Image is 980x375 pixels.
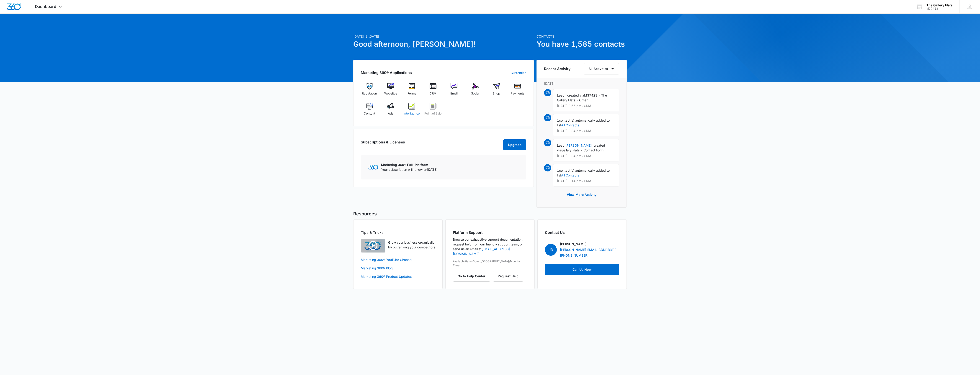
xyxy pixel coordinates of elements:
[560,247,619,252] a: [PERSON_NAME][EMAIL_ADDRESS][PERSON_NAME][DOMAIN_NAME]
[544,81,619,86] p: [DATE]
[382,83,400,99] a: Websites
[361,266,435,270] a: Marketing 360® Blog
[561,173,579,177] a: All Contacts
[361,257,435,262] a: Marketing 360® YouTube Channel
[493,271,523,282] button: Request Help
[511,70,526,75] a: Customize
[565,143,592,147] a: [PERSON_NAME]
[353,210,627,217] h5: Resources
[536,39,627,50] h1: You have 1,585 contacts
[488,83,505,99] a: Shop
[565,93,584,97] span: , created via
[430,91,436,96] span: CRM
[561,123,579,127] a: All Contacts
[557,154,615,158] p: [DATE] 3:34 pm • CRM
[509,83,526,99] a: Payments
[926,3,953,7] div: account name
[545,264,619,275] a: Call Us Now
[445,83,463,99] a: Email
[557,118,559,122] span: 1
[361,83,378,99] a: Reputation
[368,165,378,169] img: Marketing 360 Logo
[353,39,534,50] h1: Good afternoon, [PERSON_NAME]!
[453,237,527,256] p: Browse our exhaustive support documentation, request help from our friendly support team, or send...
[584,63,619,74] button: All Activities
[353,34,534,39] p: [DATE] is [DATE]
[453,274,493,278] a: Go to Help Center
[361,103,378,119] a: Content
[557,168,610,177] span: contact(s) automatically added to list
[545,230,619,235] h2: Contact Us
[362,91,377,96] span: Reputation
[404,111,420,116] span: Intelligence
[424,111,442,116] span: Point of Sale
[544,66,570,71] h6: Recent Activity
[467,83,484,99] a: Social
[493,91,500,96] span: Shop
[361,274,435,279] a: Marketing 360® Product Updates
[361,70,412,75] h2: Marketing 360® Applications
[453,271,490,282] button: Go to Help Center
[450,91,458,96] span: Email
[503,139,526,150] button: Upgrade
[511,91,524,96] span: Payments
[403,83,421,99] a: Forms
[536,34,627,39] p: Contacts
[361,230,435,235] h2: Tips & Tricks
[557,118,610,127] span: contact(s) automatically added to list
[561,148,603,152] span: Gallery Flats - Contact Form
[557,129,615,133] p: [DATE] 3:34 pm • CRM
[382,103,400,119] a: Ads
[424,83,442,99] a: CRM
[557,93,565,97] span: Lead,
[427,168,437,171] span: [DATE]
[407,91,416,96] span: Forms
[545,244,557,256] span: JD
[557,179,615,183] p: [DATE] 3:14 pm • CRM
[361,239,385,253] img: Quick Overview Video
[403,103,421,119] a: Intelligence
[557,143,565,147] span: Lead,
[388,111,393,116] span: Ads
[453,259,527,268] p: Available 8am-5pm ([GEOGRAPHIC_DATA]/Mountain Time)
[388,240,435,250] p: Grow your business organically by outranking your competitors
[381,167,437,172] p: Your subscription will renew on
[560,253,588,258] a: [PHONE_NUMBER]
[926,7,953,10] div: account id
[557,168,559,172] span: 1
[381,162,437,167] p: Marketing 360® Full-Platform
[384,91,397,96] span: Websites
[493,274,523,278] a: Request Help
[557,104,615,107] p: [DATE] 3:55 pm • CRM
[35,4,56,9] span: Dashboard
[424,103,442,119] a: Point of Sale
[364,111,375,116] span: Content
[560,242,586,246] p: [PERSON_NAME]
[471,91,479,96] span: Social
[361,139,405,148] h2: Subscriptions & Licenses
[453,230,527,235] h2: Platform Support
[562,189,601,200] button: View More Activity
